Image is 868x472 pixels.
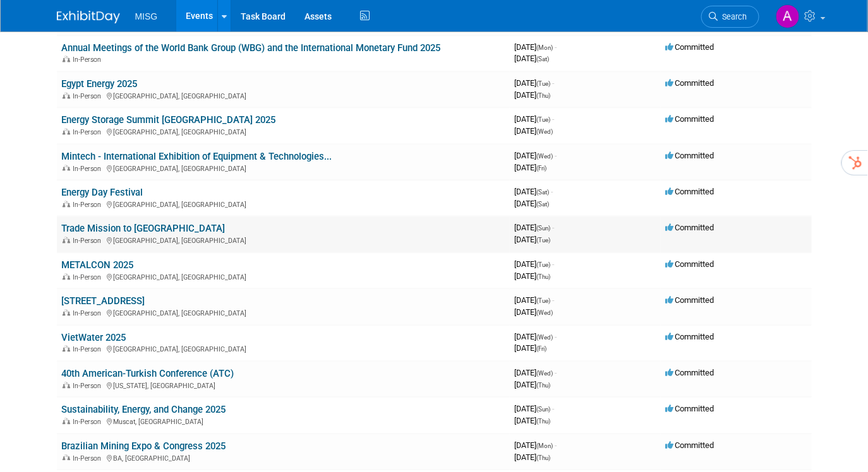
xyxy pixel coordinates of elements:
span: In-Person [73,309,105,317]
span: In-Person [73,201,105,209]
span: [DATE] [515,452,551,462]
span: (Thu) [537,92,551,99]
span: (Sat) [537,189,550,196]
span: In-Person [73,273,105,281]
img: In-Person Event [63,454,70,461]
span: (Sun) [537,225,551,232]
span: Committed [666,332,714,341]
span: - [552,187,553,196]
img: In-Person Event [63,56,70,62]
a: METALCON 2025 [62,259,134,271]
span: - [555,440,557,450]
a: Mintech - International Exhibition of Equipment & Technologies... [62,151,332,162]
span: In-Person [73,56,105,64]
span: [DATE] [515,114,555,124]
span: - [555,42,557,52]
span: [DATE] [515,163,547,172]
span: [DATE] [515,380,551,389]
span: [DATE] [515,90,551,100]
span: [DATE] [515,223,555,232]
img: In-Person Event [63,418,70,424]
span: (Thu) [537,454,551,461]
span: Committed [666,440,714,450]
span: [DATE] [515,54,550,63]
span: [DATE] [515,295,555,305]
span: [DATE] [515,42,557,52]
img: In-Person Event [63,382,70,388]
a: Sustainability, Energy, and Change 2025 [62,404,226,415]
div: [US_STATE], [GEOGRAPHIC_DATA] [62,380,505,390]
span: (Tue) [537,80,551,87]
div: BA, [GEOGRAPHIC_DATA] [62,452,505,463]
img: In-Person Event [63,128,70,134]
span: [DATE] [515,235,551,244]
span: (Mon) [537,442,553,449]
span: (Wed) [537,370,553,377]
img: In-Person Event [63,165,70,171]
span: [DATE] [515,368,557,377]
span: (Mon) [537,44,553,51]
span: [DATE] [515,271,551,281]
span: (Tue) [537,261,551,268]
span: Committed [666,295,714,305]
span: (Tue) [537,237,551,244]
div: Muscat, [GEOGRAPHIC_DATA] [62,416,505,426]
img: In-Person Event [63,309,70,316]
span: (Thu) [537,418,551,425]
span: [DATE] [515,404,555,413]
a: Brazilian Mining Expo & Congress 2025 [62,440,226,452]
span: Committed [666,223,714,232]
span: [DATE] [515,199,550,208]
div: [GEOGRAPHIC_DATA], [GEOGRAPHIC_DATA] [62,307,505,317]
span: (Wed) [537,334,553,341]
span: In-Person [73,165,105,173]
img: In-Person Event [63,237,70,243]
span: [DATE] [515,78,555,88]
span: Committed [666,151,714,160]
img: ExhibitDay [57,11,120,23]
a: Egypt Energy 2025 [62,78,138,90]
span: In-Person [73,128,105,136]
span: - [555,332,557,341]
span: MISG [135,11,158,21]
span: (Sat) [537,201,550,208]
span: (Thu) [537,273,551,280]
img: In-Person Event [63,345,70,351]
span: (Tue) [537,297,551,304]
span: In-Person [73,454,105,463]
span: Search [718,12,747,21]
span: (Wed) [537,153,553,160]
span: [DATE] [515,259,555,269]
span: Committed [666,187,714,196]
span: - [555,368,557,377]
span: Committed [666,78,714,88]
div: [GEOGRAPHIC_DATA], [GEOGRAPHIC_DATA] [62,343,505,353]
span: [DATE] [515,187,553,196]
img: In-Person Event [63,92,70,98]
span: - [553,404,555,413]
span: In-Person [73,237,105,245]
span: - [553,223,555,232]
span: [DATE] [515,440,557,450]
div: [GEOGRAPHIC_DATA], [GEOGRAPHIC_DATA] [62,235,505,245]
span: - [553,295,555,305]
span: (Fri) [537,345,547,352]
a: Annual Meetings of the World Bank Group (WBG) and the International Monetary Fund 2025 [62,42,441,54]
a: [STREET_ADDRESS] [62,295,145,307]
span: In-Person [73,345,105,353]
span: (Fri) [537,165,547,172]
div: [GEOGRAPHIC_DATA], [GEOGRAPHIC_DATA] [62,163,505,173]
span: - [553,114,555,124]
div: [GEOGRAPHIC_DATA], [GEOGRAPHIC_DATA] [62,199,505,209]
span: [DATE] [515,151,557,160]
span: [DATE] [515,126,553,136]
span: [DATE] [515,343,547,353]
span: (Tue) [537,116,551,123]
span: In-Person [73,418,105,426]
img: Aleina Almeida [776,4,800,28]
img: In-Person Event [63,273,70,280]
div: [GEOGRAPHIC_DATA], [GEOGRAPHIC_DATA] [62,271,505,281]
a: Search [701,6,759,28]
span: - [555,151,557,160]
span: (Sun) [537,406,551,413]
